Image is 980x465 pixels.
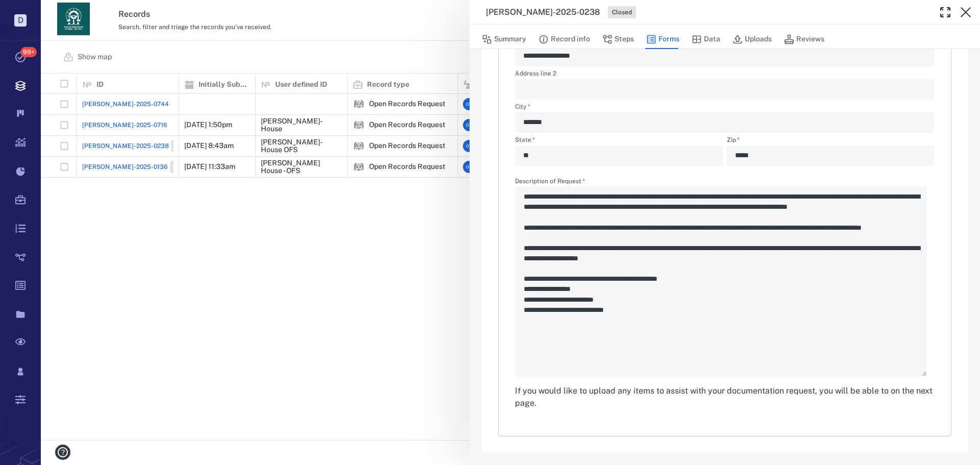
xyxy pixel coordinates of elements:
[515,178,935,187] label: Description of Request
[602,30,634,49] button: Steps
[610,8,634,17] span: Closed
[515,104,935,112] label: City
[515,137,723,145] label: State
[538,30,590,49] button: Record info
[955,2,976,22] button: Close
[727,137,935,145] label: Zip
[482,30,526,49] button: Summary
[20,47,37,57] span: 99+
[935,2,955,22] button: Toggle Fullscreen
[515,385,935,409] div: If you would like to upload any items to assist with your documentation request, you will be able...
[732,30,772,49] button: Uploads
[23,7,44,16] span: Help
[14,14,27,27] p: D
[784,30,824,49] button: Reviews
[515,70,935,79] label: Address line 2
[646,30,679,49] button: Forms
[692,30,720,49] button: Data
[486,6,600,18] h3: [PERSON_NAME]-2025-0238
